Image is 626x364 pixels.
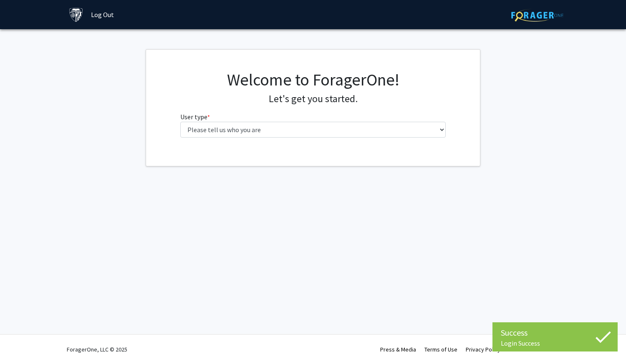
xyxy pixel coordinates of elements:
[501,326,609,339] div: Success
[380,346,416,353] a: Press & Media
[180,93,446,105] h4: Let's get you started.
[424,346,457,353] a: Terms of Use
[511,9,563,22] img: ForagerOne Logo
[69,8,83,22] img: Johns Hopkins University Logo
[67,335,127,364] div: ForagerOne, LLC © 2025
[180,112,210,122] label: User type
[466,346,500,353] a: Privacy Policy
[501,339,609,347] div: Login Success
[180,70,446,90] h1: Welcome to ForagerOne!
